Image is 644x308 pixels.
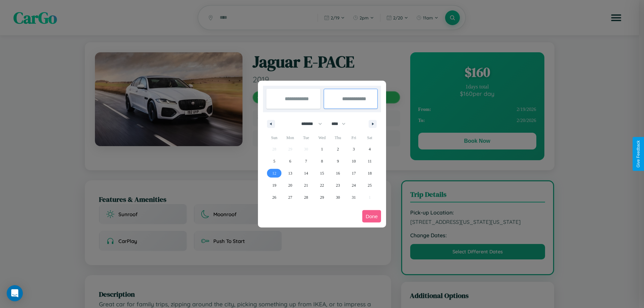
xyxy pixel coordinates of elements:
span: 31 [352,191,356,203]
span: 7 [305,155,307,167]
span: 19 [272,179,276,191]
button: 6 [282,155,298,167]
button: 16 [330,167,346,179]
button: 18 [362,167,378,179]
button: 8 [314,155,330,167]
span: 29 [320,191,324,203]
span: 26 [272,191,276,203]
span: 27 [288,191,292,203]
span: Thu [330,132,346,143]
button: 7 [298,155,314,167]
span: Tue [298,132,314,143]
button: 3 [346,143,362,155]
span: 15 [320,167,324,179]
span: 30 [336,191,340,203]
button: 2 [330,143,346,155]
span: Sun [266,132,282,143]
button: 13 [282,167,298,179]
button: 4 [362,143,378,155]
span: 28 [304,191,308,203]
button: 9 [330,155,346,167]
span: Sat [362,132,378,143]
span: 14 [304,167,308,179]
button: 30 [330,191,346,203]
button: 28 [298,191,314,203]
span: 11 [368,155,372,167]
button: 20 [282,179,298,191]
span: 20 [288,179,292,191]
span: 1 [321,143,323,155]
span: Wed [314,132,330,143]
button: 14 [298,167,314,179]
button: 29 [314,191,330,203]
span: 16 [336,167,340,179]
button: 15 [314,167,330,179]
span: Fri [346,132,362,143]
span: 24 [352,179,356,191]
span: Mon [282,132,298,143]
button: 26 [266,191,282,203]
span: 9 [337,155,339,167]
span: 5 [273,155,275,167]
button: 27 [282,191,298,203]
button: 25 [362,179,378,191]
button: 17 [346,167,362,179]
span: 23 [336,179,340,191]
button: 31 [346,191,362,203]
button: 24 [346,179,362,191]
span: 2 [337,143,339,155]
button: 1 [314,143,330,155]
button: 21 [298,179,314,191]
button: 10 [346,155,362,167]
div: Give Feedback [636,140,641,168]
div: Open Intercom Messenger [7,285,23,301]
button: Done [362,210,381,223]
span: 12 [272,167,276,179]
span: 25 [368,179,372,191]
button: 12 [266,167,282,179]
button: 23 [330,179,346,191]
span: 10 [352,155,356,167]
button: 19 [266,179,282,191]
span: 4 [369,143,371,155]
span: 6 [289,155,291,167]
span: 21 [304,179,308,191]
span: 8 [321,155,323,167]
button: 22 [314,179,330,191]
span: 13 [288,167,292,179]
span: 22 [320,179,324,191]
button: 11 [362,155,378,167]
button: 5 [266,155,282,167]
span: 3 [353,143,355,155]
span: 18 [368,167,372,179]
span: 17 [352,167,356,179]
